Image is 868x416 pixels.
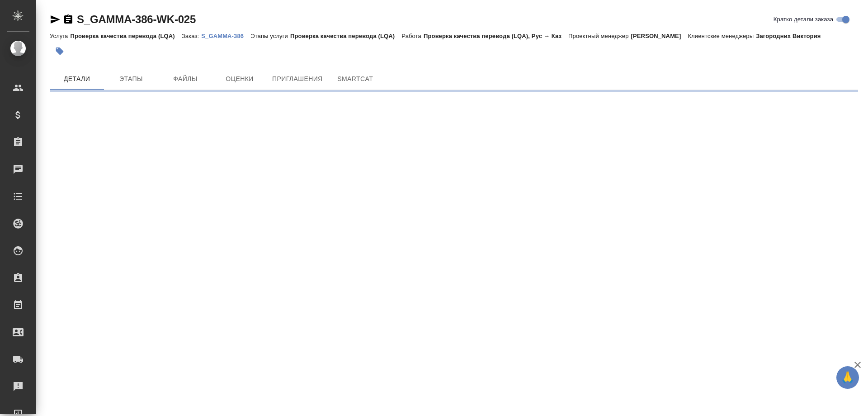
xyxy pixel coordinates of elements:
[272,73,323,85] span: Приглашения
[424,33,568,39] p: Проверка качества перевода (LQA), Рус → Каз
[334,73,377,85] span: SmartCat
[201,33,250,39] p: S_GAMMA-386
[109,73,153,85] span: Этапы
[55,73,99,85] span: Детали
[250,33,290,39] p: Этапы услуги
[840,368,855,387] span: 🙏
[77,13,196,25] a: S_GAMMA-386-WK-025
[182,33,201,39] p: Заказ:
[164,73,207,85] span: Файлы
[50,33,70,39] p: Услуга
[631,33,688,39] p: [PERSON_NAME]
[836,366,859,389] button: 🙏
[70,33,181,39] p: Проверка качества перевода (LQA)
[290,33,401,39] p: Проверка качества перевода (LQA)
[688,33,756,39] p: Клиентские менеджеры
[756,33,827,39] p: Загородних Виктория
[63,14,74,25] button: Скопировать ссылку
[774,15,833,24] span: Кратко детали заказа
[568,33,631,39] p: Проектный менеджер
[218,73,261,85] span: Оценки
[50,41,70,61] button: Добавить тэг
[50,14,61,25] button: Скопировать ссылку для ЯМессенджера
[201,32,250,39] a: S_GAMMA-386
[401,33,424,39] p: Работа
